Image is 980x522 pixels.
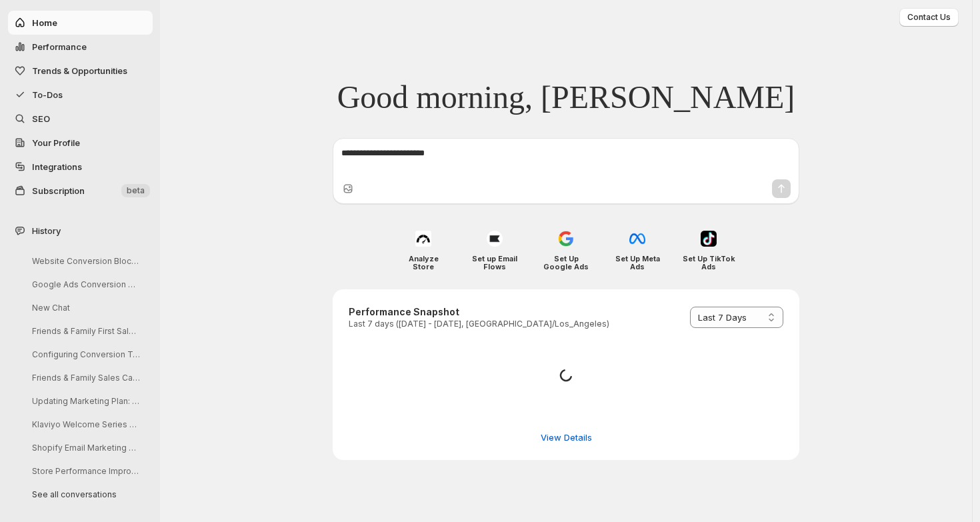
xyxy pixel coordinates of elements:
[21,297,148,318] button: New Chat
[8,107,153,131] a: SEO
[907,12,951,23] span: Contact Us
[21,391,148,411] button: Updating Marketing Plan: Klaviyo to Shopify Email
[8,179,153,203] button: Subscription
[21,367,148,388] button: Friends & Family Sales Campaign Strategy
[32,65,127,76] span: Trends & Opportunities
[32,89,63,100] span: To-Dos
[341,182,355,195] button: Upload image
[21,274,148,295] button: Google Ads Conversion Tracking Analysis
[469,255,521,271] h4: Set up Email Flows
[21,344,148,365] button: Configuring Conversion Tracking in Google Analytics
[337,78,795,117] span: Good morning, [PERSON_NAME]
[21,321,148,341] button: Friends & Family First Sales Campaign
[32,185,85,196] span: Subscription
[127,185,145,196] span: beta
[21,414,148,435] button: Klaviyo Welcome Series Flow Setup
[540,255,593,271] h4: Set Up Google Ads
[32,224,61,237] span: History
[533,427,600,448] button: View detailed performance
[683,255,735,271] h4: Set Up TikTok Ads
[349,319,609,329] p: Last 7 days ([DATE] - [DATE], [GEOGRAPHIC_DATA]/Los_Angeles)
[8,131,153,155] a: Your Profile
[32,137,80,148] span: Your Profile
[32,41,87,52] span: Performance
[32,161,82,172] span: Integrations
[629,231,645,247] img: Set Up Meta Ads icon
[611,255,664,271] h4: Set Up Meta Ads
[8,59,153,83] button: Trends & Opportunities
[899,8,959,27] button: Contact Us
[8,155,153,179] a: Integrations
[349,305,609,319] h3: Performance Snapshot
[415,231,431,247] img: Analyze Store icon
[21,251,148,271] button: Website Conversion Blockers Review Request
[21,437,148,458] button: Shopify Email Marketing Strategy Discussion
[8,35,153,59] button: Performance
[701,231,717,247] img: Set Up TikTok Ads icon
[487,231,503,247] img: Set up Email Flows icon
[541,431,592,444] span: View Details
[8,83,153,107] button: To-Dos
[21,484,148,505] button: See all conversations
[32,113,50,124] span: SEO
[397,255,450,271] h4: Analyze Store
[21,461,148,481] button: Store Performance Improvement Analysis Steps
[558,231,574,247] img: Set Up Google Ads icon
[32,17,57,28] span: Home
[8,11,153,35] button: Home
